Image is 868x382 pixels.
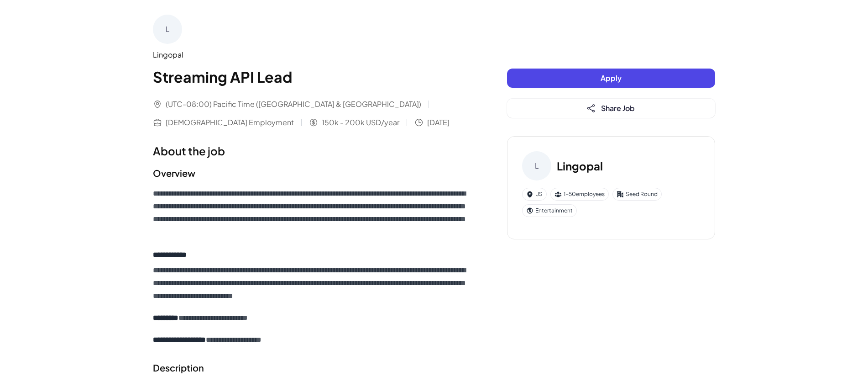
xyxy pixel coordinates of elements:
[557,158,603,174] h3: Lingopal
[507,99,715,118] button: Share Job
[322,117,399,128] span: 150k - 200k USD/year
[522,204,577,217] div: Entertainment
[153,49,471,60] div: Lingopal
[601,103,635,113] span: Share Job
[153,361,471,375] h2: Description
[522,188,547,201] div: US
[166,117,294,128] span: [DEMOGRAPHIC_DATA] Employment
[153,166,471,180] h2: Overview
[153,15,182,44] div: L
[601,73,622,83] span: Apply
[522,151,551,180] div: L
[427,117,450,128] span: [DATE]
[612,188,662,201] div: Seed Round
[166,99,421,110] span: (UTC-08:00) Pacific Time ([GEOGRAPHIC_DATA] & [GEOGRAPHIC_DATA])
[507,69,715,88] button: Apply
[153,143,471,159] h1: About the job
[550,188,609,201] div: 1-50 employees
[153,66,471,88] h1: Streaming API Lead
